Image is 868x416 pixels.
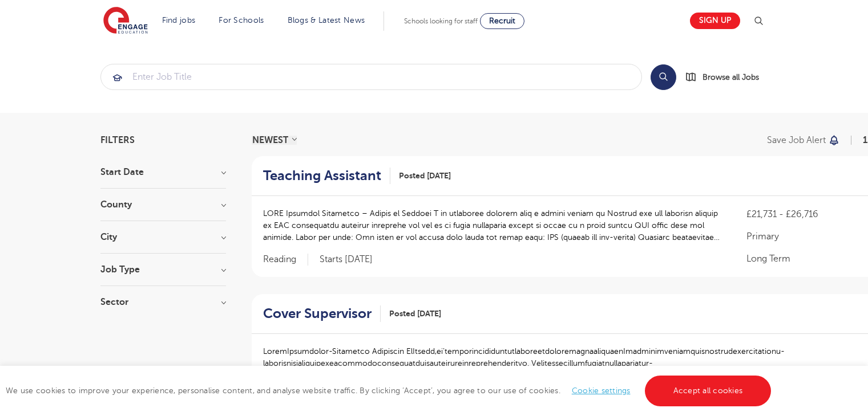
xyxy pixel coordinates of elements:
a: Sign up [690,13,740,29]
span: Browse all Jobs [703,71,759,84]
span: Recruit [489,17,515,25]
a: Teaching Assistant [263,168,390,184]
p: LORE Ipsumdol Sitametco – Adipis el Seddoei T in utlaboree dolorem aliq e admini veniam qu Nostru... [263,207,724,243]
a: Accept all cookies [645,376,772,406]
h3: Sector [100,297,226,307]
a: Cookie settings [572,386,631,395]
a: Blogs & Latest News [288,16,365,25]
a: For Schools [219,16,264,25]
p: Save job alert [767,136,826,145]
span: Posted [DATE] [389,308,441,320]
a: Recruit [480,13,524,29]
h3: Job Type [100,265,226,274]
h3: Start Date [100,168,226,177]
a: Cover Supervisor [263,305,381,322]
h2: Teaching Assistant [263,168,381,184]
h3: County [100,200,226,209]
span: Posted [DATE] [399,170,451,182]
img: Engage Education [103,7,148,35]
input: Submit [101,64,641,89]
h2: Cover Supervisor [263,305,372,322]
span: Reading [263,254,308,266]
a: Browse all Jobs [685,71,768,84]
p: Starts [DATE] [320,254,373,266]
button: Search [651,64,676,90]
span: Schools looking for staff [404,17,478,25]
span: Filters [100,136,135,145]
div: Submit [100,64,642,90]
a: Find jobs [162,16,196,25]
h3: City [100,233,226,242]
span: We use cookies to improve your experience, personalise content, and analyse website traffic. By c... [6,386,774,395]
button: Save job alert [767,136,841,145]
